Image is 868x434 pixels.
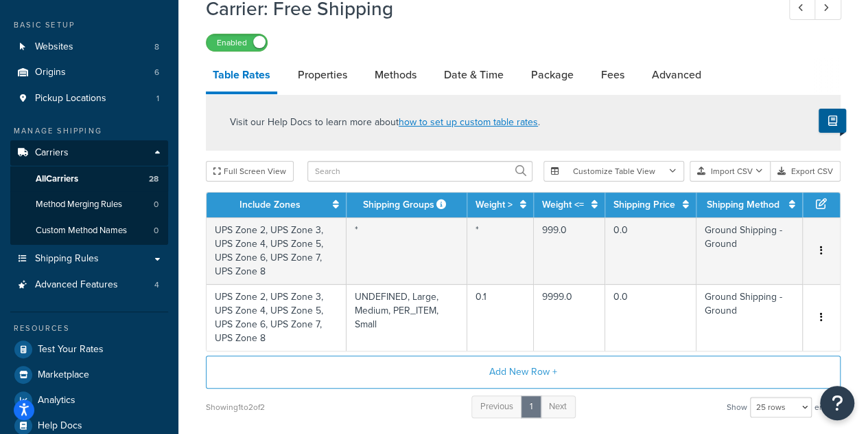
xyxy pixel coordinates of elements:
a: Carriers [10,140,168,166]
span: 0 [154,225,159,237]
span: Test Your Rates [38,344,104,356]
li: Method Merging Rules [10,192,168,217]
a: Weight <= [542,197,584,212]
span: 28 [149,173,159,185]
a: Methods [368,58,423,91]
a: Next [540,395,576,418]
li: Pickup Locations [10,86,168,111]
span: Marketplace [38,369,89,381]
td: 0.0 [605,284,696,351]
a: Properties [291,58,354,91]
span: Method Merging Rules [36,199,122,210]
td: 9999.0 [534,284,605,351]
button: Customize Table View [543,161,684,182]
span: Custom Method Names [36,225,127,237]
th: Shipping Groups [347,193,467,217]
span: Show [727,398,747,417]
td: Ground Shipping - Ground [696,217,803,284]
span: Analytics [38,395,75,406]
button: Show Help Docs [819,109,846,133]
a: Shipping Price [613,197,675,212]
span: 6 [154,67,159,78]
a: Package [524,58,580,91]
a: Shipping Method [707,197,779,212]
p: Visit our Help Docs to learn more about . [230,115,540,130]
li: Advanced Features [10,272,168,298]
span: Websites [35,41,73,53]
label: Enabled [207,34,267,51]
span: 1 [156,93,159,105]
a: Shipping Rules [10,246,168,272]
span: Help Docs [38,420,82,432]
a: 1 [521,395,541,418]
a: Advanced Features4 [10,272,168,298]
a: AllCarriers28 [10,166,168,192]
a: Analytics [10,388,168,413]
a: Fees [594,58,631,91]
span: Previous [480,400,513,413]
div: Resources [10,323,168,334]
a: Method Merging Rules0 [10,192,168,217]
td: 0.0 [605,217,696,284]
span: Shipping Rules [35,253,99,265]
span: 0 [154,199,159,210]
button: Import CSV [690,161,771,182]
a: Pickup Locations1 [10,86,168,111]
a: Origins6 [10,60,168,85]
span: Advanced Features [35,279,118,291]
a: Websites8 [10,34,168,60]
a: Include Zones [239,197,301,212]
div: Basic Setup [10,19,168,31]
input: Search [307,161,532,182]
span: Origins [35,67,66,78]
li: Origins [10,60,168,85]
a: Date & Time [437,58,511,91]
td: Ground Shipping - Ground [696,284,803,351]
li: Carriers [10,140,168,245]
div: Showing 1 to 2 of 2 [206,398,265,417]
a: Table Rates [206,58,277,94]
span: Pickup Locations [35,93,106,105]
a: Previous [471,395,522,418]
a: Test Your Rates [10,337,168,362]
span: Carriers [35,147,69,159]
button: Export CSV [771,161,841,182]
button: Add New Row + [206,356,841,389]
a: Advanced [645,58,708,91]
span: 4 [154,279,159,291]
button: Full Screen View [206,161,294,182]
li: Custom Method Names [10,218,168,243]
td: 0.1 [467,284,534,351]
li: Websites [10,34,168,60]
td: UPS Zone 2, UPS Zone 3, UPS Zone 4, UPS Zone 5, UPS Zone 6, UPS Zone 7, UPS Zone 8 [207,284,347,351]
div: Manage Shipping [10,125,168,137]
a: Custom Method Names0 [10,218,168,243]
span: All Carriers [36,173,78,185]
td: UNDEFINED, Large, Medium, PER_ITEM, Small [347,284,467,351]
td: UPS Zone 2, UPS Zone 3, UPS Zone 4, UPS Zone 5, UPS Zone 6, UPS Zone 7, UPS Zone 8 [207,217,347,284]
td: 999.0 [534,217,605,284]
a: Weight > [476,197,513,212]
a: how to set up custom table rates [399,115,538,129]
span: 8 [154,41,159,53]
button: Open Resource Center [820,386,854,420]
a: Marketplace [10,362,168,387]
span: entries [814,398,841,417]
span: Next [549,400,567,413]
